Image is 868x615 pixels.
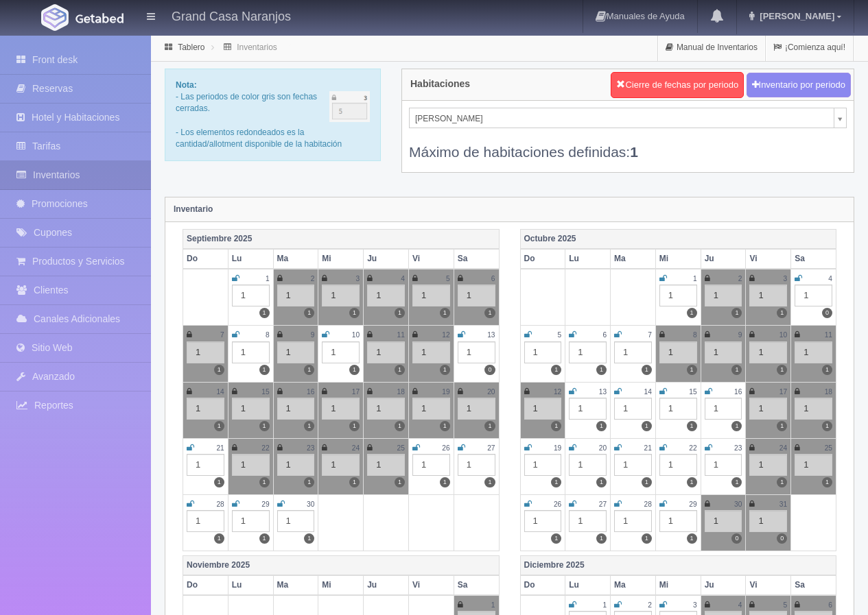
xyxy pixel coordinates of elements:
th: Lu [565,249,611,269]
small: 11 [825,331,832,339]
th: Ma [273,575,318,595]
small: 1 [491,601,495,609]
label: 1 [642,421,652,431]
th: Ma [611,249,656,269]
div: - Las periodos de color gris son fechas cerradas. - Los elementos redondeados es la cantidad/allo... [165,69,381,161]
div: 1 [614,510,652,532]
div: 1 [412,285,450,306]
label: 1 [440,365,450,375]
img: Getabed [75,13,124,23]
label: 1 [304,533,314,544]
label: 1 [551,477,561,487]
label: 1 [777,308,787,318]
a: [PERSON_NAME] [409,108,847,128]
small: 6 [602,331,607,339]
small: 30 [307,501,314,508]
label: 1 [777,421,787,431]
span: [PERSON_NAME] [415,108,828,129]
small: 3 [355,275,360,282]
small: 9 [311,331,315,339]
label: 1 [349,308,360,318]
label: 1 [731,308,742,318]
small: 12 [442,331,449,339]
small: 1 [602,601,607,609]
th: Do [183,249,228,269]
div: 1 [277,398,315,420]
label: 1 [484,477,495,487]
a: Tablero [178,43,204,52]
div: 1 [367,454,405,476]
label: 1 [596,477,607,487]
th: Mi [655,575,701,595]
small: 27 [599,501,607,508]
h4: Grand Casa Naranjos [172,7,291,24]
label: 1 [395,308,405,318]
div: 1 [187,341,224,363]
div: 1 [659,398,697,420]
small: 12 [554,388,561,396]
th: Sa [791,575,836,595]
small: 16 [734,388,742,396]
th: Lu [565,575,611,595]
div: 1 [412,341,450,363]
label: 1 [642,365,652,375]
small: 1 [693,275,697,282]
div: 1 [659,341,697,363]
div: 1 [277,454,315,476]
label: 1 [596,365,607,375]
div: 1 [322,454,360,476]
th: Sa [454,249,499,269]
th: Sa [791,249,836,269]
small: 3 [784,275,788,282]
label: 1 [395,365,405,375]
label: 1 [214,365,224,375]
label: 1 [822,477,832,487]
th: Do [520,249,565,269]
small: 2 [648,601,652,609]
label: 1 [349,477,360,487]
th: Ju [364,249,409,269]
small: 19 [554,444,561,452]
label: 1 [551,365,561,375]
div: 1 [412,454,450,476]
label: 1 [822,421,832,431]
button: Inventario por periodo [747,73,851,98]
small: 10 [779,331,787,339]
small: 8 [266,331,270,339]
div: 1 [322,341,360,363]
small: 17 [779,388,787,396]
label: 1 [484,421,495,431]
div: 1 [795,454,832,476]
small: 24 [352,444,360,452]
div: 1 [458,398,495,420]
small: 2 [738,275,742,282]
th: Mi [318,575,364,595]
div: 1 [277,285,315,306]
div: 1 [659,510,697,532]
small: 22 [689,444,696,452]
div: 1 [367,398,405,420]
small: 7 [648,331,652,339]
th: Sa [454,575,499,595]
div: 1 [795,341,832,363]
small: 16 [307,388,314,396]
small: 15 [689,388,696,396]
th: Vi [746,575,791,595]
small: 4 [401,275,405,282]
div: 1 [614,341,652,363]
label: 1 [259,365,270,375]
img: cutoff.png [329,91,370,122]
label: 1 [822,365,832,375]
small: 8 [693,331,697,339]
div: 1 [659,285,697,306]
label: 1 [484,308,495,318]
small: 10 [352,331,360,339]
strong: Inventario [174,204,213,214]
small: 25 [825,444,832,452]
div: 1 [614,454,652,476]
label: 1 [777,365,787,375]
small: 21 [644,444,652,452]
div: 1 [569,454,607,476]
div: 1 [458,454,495,476]
small: 9 [738,331,742,339]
